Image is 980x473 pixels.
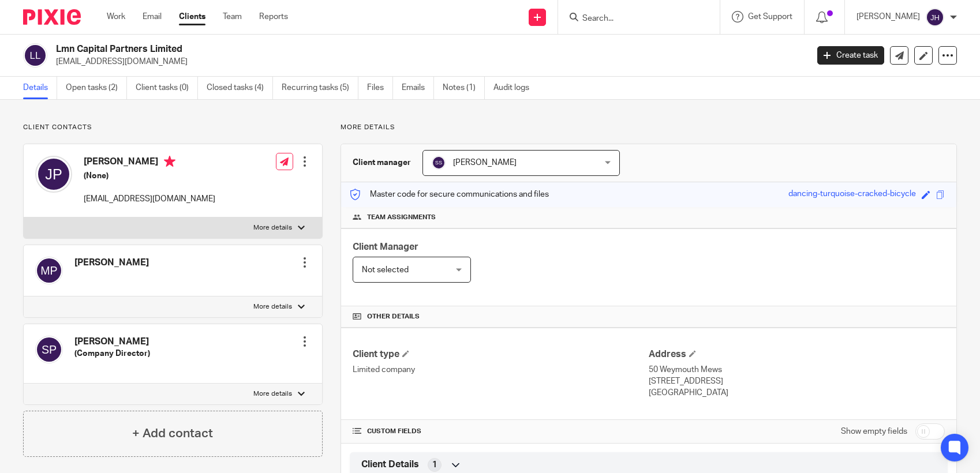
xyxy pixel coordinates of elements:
i: Primary [164,156,175,167]
p: [PERSON_NAME] [856,11,920,22]
p: [EMAIL_ADDRESS][DOMAIN_NAME] [56,56,800,67]
span: Client Manager [353,242,418,251]
h4: + Add contact [132,425,213,442]
a: Closed tasks (4) [207,77,273,99]
p: [GEOGRAPHIC_DATA] [649,387,945,399]
h4: [PERSON_NAME] [74,336,150,348]
p: [STREET_ADDRESS] [649,376,945,387]
a: Audit logs [493,77,538,99]
a: Details [23,77,57,99]
a: Team [223,11,242,22]
a: Client tasks (0) [136,77,198,99]
div: dancing-turquoise-cracked-bicycle [788,188,916,201]
label: Show empty fields [841,426,907,437]
img: svg%3E [23,43,47,67]
h4: Client type [353,348,649,361]
img: svg%3E [35,257,63,284]
a: Recurring tasks (5) [282,77,358,99]
p: More details [253,389,292,399]
a: Work [107,11,125,22]
span: 1 [432,459,437,471]
h2: Lmn Capital Partners Limited [56,43,651,55]
a: Notes (1) [443,77,485,99]
h5: (Company Director) [74,348,150,359]
a: Reports [259,11,288,22]
img: svg%3E [35,156,72,193]
input: Search [581,14,685,24]
p: More details [253,302,292,311]
p: Limited company [353,364,649,376]
img: Pixie [23,9,81,25]
p: 50 Weymouth Mews [649,364,945,376]
a: Email [143,11,162,22]
img: svg%3E [926,8,944,27]
p: More details [253,223,292,232]
h5: (None) [84,170,215,182]
h3: Client manager [353,157,411,168]
a: Clients [179,11,205,22]
h4: [PERSON_NAME] [74,257,149,269]
h4: [PERSON_NAME] [84,156,215,170]
img: svg%3E [35,336,63,363]
a: Emails [402,77,434,99]
span: Client Details [361,459,419,471]
span: Team assignments [367,213,436,222]
p: Master code for secure communications and files [350,189,549,200]
span: Other details [367,312,420,321]
span: Not selected [362,266,409,274]
p: More details [341,123,957,132]
a: Files [367,77,393,99]
h4: Address [649,348,945,361]
span: [PERSON_NAME] [453,159,517,167]
p: Client contacts [23,123,323,132]
img: svg%3E [432,156,446,170]
h4: CUSTOM FIELDS [353,427,649,436]
span: Get Support [748,13,792,21]
a: Open tasks (2) [66,77,127,99]
p: [EMAIL_ADDRESS][DOMAIN_NAME] [84,193,215,205]
a: Create task [817,46,884,65]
